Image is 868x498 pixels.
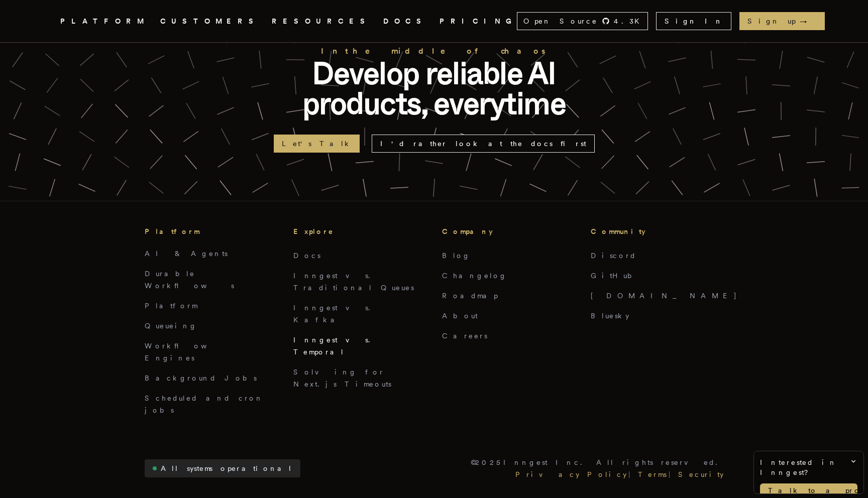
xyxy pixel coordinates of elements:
[760,483,857,497] a: Talk to a product expert
[739,12,825,30] a: Sign up
[145,302,197,310] a: Platform
[669,468,676,480] div: |
[60,15,148,28] button: PLATFORM
[293,368,391,388] a: Solving for Next.js Timeouts
[145,270,234,290] a: Durable Workflows
[145,322,197,330] a: Queueing
[160,15,260,28] a: CUSTOMERS
[293,304,376,324] a: Inngest vs. Kafka
[293,336,376,356] a: Inngest vs. Temporal
[293,252,320,260] a: Docs
[442,292,498,300] a: Roadmap
[800,16,817,26] span: →
[513,468,628,480] a: Privacy Policy
[293,272,414,292] a: Inngest vs. Traditional Queues
[523,16,598,26] span: Open Source
[628,468,636,480] div: |
[145,394,264,414] a: Scheduled and cron jobs
[471,456,723,468] p: © 2025 Inngest Inc. All rights reserved.
[442,332,487,340] a: Careers
[440,15,517,28] a: PRICING
[442,225,575,237] h3: Company
[145,225,277,237] h3: Platform
[273,44,595,58] h2: In the middle of chaos
[273,58,595,118] p: Develop reliable AI products, everytime
[656,12,731,30] a: Sign In
[372,135,595,153] a: I'd rather look at the docs first
[636,468,669,480] a: Terms
[383,15,427,28] a: DOCS
[591,312,629,320] a: Bluesky
[676,468,723,480] a: Security
[145,250,228,258] a: AI & Agents
[591,225,723,237] h3: Community
[145,374,257,382] a: Background Jobs
[274,135,360,153] a: Let's Talk
[442,272,507,280] a: Changelog
[614,16,645,26] span: 4.3 K
[442,252,471,260] a: Blog
[145,459,300,477] a: All systems operational
[591,292,737,300] a: [DOMAIN_NAME]
[442,312,478,320] a: About
[591,252,636,260] a: Discord
[145,342,231,362] a: Workflow Engines
[272,15,371,28] button: RESOURCES
[591,272,638,280] a: GitHub
[293,225,426,237] h3: Explore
